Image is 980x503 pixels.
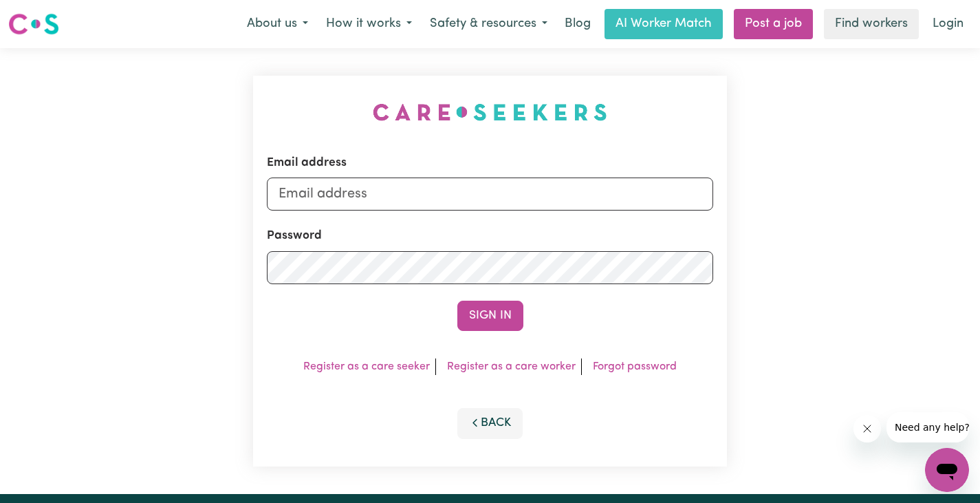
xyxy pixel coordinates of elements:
[853,415,881,442] iframe: Close message
[925,448,969,492] iframe: Button to launch messaging window
[556,9,599,39] a: Blog
[8,12,59,36] img: Careseekers logo
[457,408,523,438] button: Back
[238,10,317,39] button: About us
[317,10,421,39] button: How it works
[886,412,969,442] iframe: Message from company
[303,361,430,372] a: Register as a care seeker
[8,10,83,21] span: Need any help?
[457,301,523,331] button: Sign In
[734,9,813,39] a: Post a job
[924,9,972,39] a: Login
[8,8,59,40] a: Careseekers logo
[593,361,677,372] a: Forgot password
[605,9,723,39] a: AI Worker Match
[267,178,713,211] input: Email address
[824,9,919,39] a: Find workers
[421,10,556,39] button: Safety & resources
[267,154,347,172] label: Email address
[267,227,322,245] label: Password
[447,361,576,372] a: Register as a care worker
